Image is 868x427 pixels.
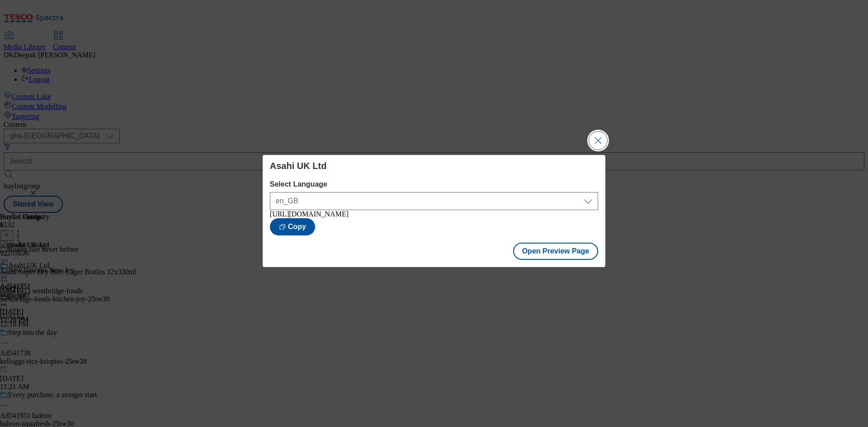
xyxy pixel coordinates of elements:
button: Open Preview Page [513,243,599,260]
div: Modal [263,155,605,267]
h4: Asahi UK Ltd [270,160,598,171]
button: Copy [270,218,315,235]
div: [URL][DOMAIN_NAME] [270,210,598,218]
label: Select Language [270,180,598,188]
button: Close Modal [589,131,607,150]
